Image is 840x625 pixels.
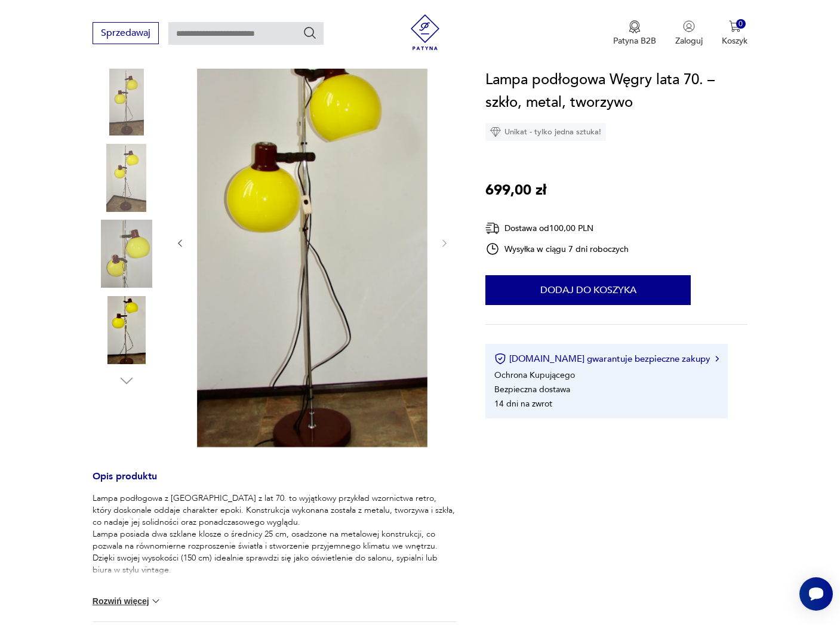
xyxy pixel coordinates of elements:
button: Szukaj [303,26,317,40]
button: Zaloguj [675,20,703,47]
img: Ikona medalu [629,20,641,33]
img: chevron down [150,595,162,607]
img: Ikona diamentu [490,127,501,137]
img: Zdjęcie produktu Lampa podłogowa Węgry lata 70. – szkło, metal, tworzywo [93,296,161,364]
p: 699,00 zł [485,179,546,202]
li: 14 dni na zwrot [494,398,552,410]
button: 0Koszyk [722,20,747,47]
li: Ochrona Kupującego [494,370,575,381]
button: [DOMAIN_NAME] gwarantuje bezpieczne zakupy [494,353,718,365]
img: Zdjęcie produktu Lampa podłogowa Węgry lata 70. – szkło, metal, tworzywo [93,67,161,136]
img: Ikona certyfikatu [494,353,506,365]
h3: Opis produktu [93,473,457,492]
img: Zdjęcie produktu Lampa podłogowa Węgry lata 70. – szkło, metal, tworzywo [197,38,427,447]
button: Rozwiń więcej [93,595,162,607]
img: Zdjęcie produktu Lampa podłogowa Węgry lata 70. – szkło, metal, tworzywo [93,144,161,212]
button: Sprzedawaj [93,22,159,44]
a: Sprzedawaj [93,30,159,38]
li: Bezpieczna dostawa [494,384,570,395]
div: Wysyłka w ciągu 7 dni roboczych [485,242,629,256]
p: Patyna B2B [613,35,656,47]
div: Dostawa od 100,00 PLN [485,221,629,236]
img: Ikona dostawy [485,221,500,236]
div: Unikat - tylko jedna sztuka! [485,123,606,141]
p: Koszyk [722,35,747,47]
img: Zdjęcie produktu Lampa podłogowa Węgry lata 70. – szkło, metal, tworzywo [93,220,161,288]
img: Patyna - sklep z meblami i dekoracjami vintage [407,14,443,50]
button: Patyna B2B [613,20,656,47]
button: Dodaj do koszyka [485,275,691,305]
img: Ikona strzałki w prawo [715,356,719,362]
img: Ikona koszyka [729,20,741,32]
div: 0 [736,19,746,29]
p: Lampa podłogowa z [GEOGRAPHIC_DATA] z lat 70. to wyjątkowy przykład wzornictwa retro, który dosko... [93,492,457,576]
img: Ikonka użytkownika [683,20,695,32]
p: Zaloguj [675,35,703,47]
h1: Lampa podłogowa Węgry lata 70. – szkło, metal, tworzywo [485,69,747,114]
a: Ikona medaluPatyna B2B [613,20,656,47]
iframe: Smartsupp widget button [799,577,833,611]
